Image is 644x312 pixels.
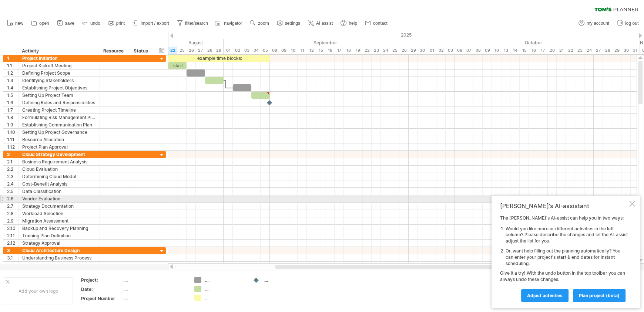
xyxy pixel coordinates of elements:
[177,47,187,54] div: Monday, 25 August 2025
[22,77,96,84] div: Identifying Stakeholders
[205,295,245,301] div: ....
[344,47,353,54] div: Thursday, 18 September 2025
[298,47,307,54] div: Thursday, 11 September 2025
[7,262,18,269] div: 3.2
[15,21,23,26] span: new
[22,262,96,269] div: Defining Technical Requirements
[418,47,427,54] div: Tuesday, 30 September 2025
[306,18,335,28] a: AI assist
[224,47,233,54] div: Monday, 1 September 2025
[141,21,169,26] span: import / export
[22,247,96,254] div: Cloud Architecture Design
[473,47,483,54] div: Wednesday, 8 October 2025
[557,47,566,54] div: Tuesday, 21 October 2025
[205,286,245,292] div: ....
[529,47,538,54] div: Thursday, 16 October 2025
[7,106,18,113] div: 1.7
[594,47,603,54] div: Monday, 27 October 2025
[22,84,96,91] div: Establishing Project Objectives
[131,18,171,28] a: import / export
[7,121,18,128] div: 1.9
[251,47,261,54] div: Thursday, 4 September 2025
[7,69,18,77] div: 1.2
[7,188,18,195] div: 2.5
[464,47,473,54] div: Tuesday, 7 October 2025
[168,47,177,54] div: Friday, 22 August 2025
[631,47,640,54] div: Friday, 31 October 2025
[527,293,563,298] span: Adjust activities
[427,47,436,54] div: Wednesday, 1 October 2025
[175,18,210,28] a: filter/search
[214,18,244,28] a: navigator
[325,47,335,54] div: Tuesday, 16 September 2025
[363,18,390,28] a: contact
[22,55,96,62] div: Project Initiation
[381,47,390,54] div: Wednesday, 24 September 2025
[22,188,96,195] div: Data Classification
[22,180,96,187] div: Cost-Benefit Analysis
[81,295,122,302] div: Project Number
[22,69,96,77] div: Defining Project Scope
[7,225,18,232] div: 2.10
[436,47,446,54] div: Thursday, 2 October 2025
[123,295,185,302] div: ....
[80,18,103,28] a: undo
[7,203,18,210] div: 2.7
[187,47,196,54] div: Tuesday, 26 August 2025
[196,47,205,54] div: Wednesday, 27 August 2025
[248,18,271,28] a: zoom
[7,151,18,158] div: 2
[573,289,625,302] a: plan project (beta)
[501,47,510,54] div: Monday, 13 October 2025
[7,217,18,224] div: 2.9
[7,195,18,202] div: 2.6
[575,47,584,54] div: Thursday, 23 October 2025
[625,21,638,26] span: log out
[615,18,641,28] a: log out
[603,47,612,54] div: Tuesday, 28 October 2025
[22,210,96,217] div: Workload Selection
[22,143,96,150] div: Project Plan Approval
[577,18,611,28] a: my account
[279,47,288,54] div: Tuesday, 9 September 2025
[29,18,51,28] a: open
[270,47,279,54] div: Monday, 8 September 2025
[353,47,362,54] div: Friday, 19 September 2025
[4,277,73,305] div: Add your own logo
[399,47,409,54] div: Friday, 26 September 2025
[264,277,304,283] div: ....
[483,47,492,54] div: Thursday, 9 October 2025
[510,47,520,54] div: Tuesday, 14 October 2025
[205,277,245,283] div: ....
[81,277,122,283] div: Project:
[372,47,381,54] div: Tuesday, 23 September 2025
[90,21,100,26] span: undo
[285,21,300,26] span: settings
[81,286,122,292] div: Date:
[307,47,316,54] div: Friday, 12 September 2025
[106,18,127,28] a: print
[520,47,529,54] div: Wednesday, 15 October 2025
[390,47,399,54] div: Thursday, 25 September 2025
[506,226,628,244] li: Would you like more or different activities in the left column? Please describe the changes and l...
[22,195,96,202] div: Vendor Evaluation
[7,173,18,180] div: 2.3
[214,47,224,54] div: Friday, 29 August 2025
[7,77,18,84] div: 1.3
[22,62,96,69] div: Project Kickoff Meeting
[7,99,18,106] div: 1.6
[446,47,455,54] div: Friday, 3 October 2025
[316,21,333,26] span: AI assist
[7,166,18,173] div: 2.2
[362,47,372,54] div: Monday, 22 September 2025
[22,240,96,247] div: Strategy Approval
[7,143,18,150] div: 1.12
[261,47,270,54] div: Friday, 5 September 2025
[22,47,95,55] div: Activity
[566,47,575,54] div: Wednesday, 22 October 2025
[22,151,96,158] div: Cloud Strategy Development
[7,129,18,136] div: 1.10
[22,121,96,128] div: Establishing Communication Plan
[373,21,388,26] span: contact
[587,21,609,26] span: my account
